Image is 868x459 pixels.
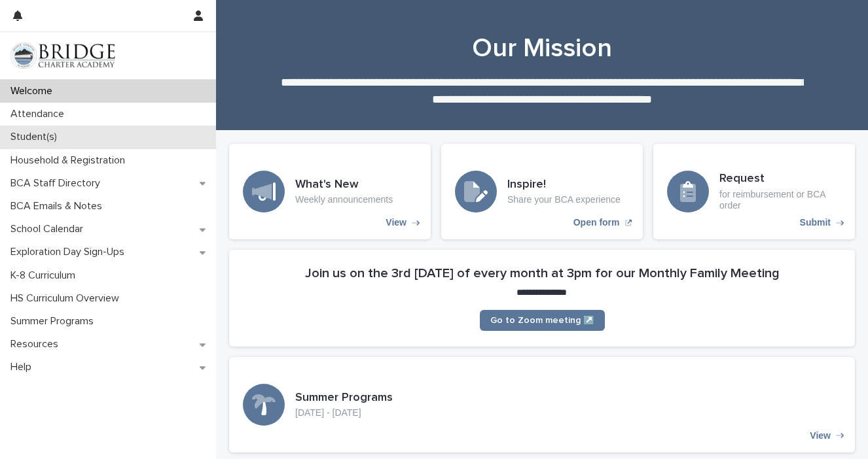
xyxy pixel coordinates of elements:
[5,292,130,305] p: HS Curriculum Overview
[295,178,393,192] h3: What's New
[719,189,841,211] p: for reimbursement or BCA order
[480,310,605,331] a: Go to Zoom meeting ↗️
[5,315,104,328] p: Summer Programs
[5,131,67,143] p: Student(s)
[5,246,135,258] p: Exploration Day Sign-Ups
[490,316,594,325] span: Go to Zoom meeting ↗️
[719,172,841,186] h3: Request
[507,194,621,205] p: Share your BCA experience
[653,144,855,239] a: Submit
[5,108,75,120] p: Attendance
[295,391,393,405] h3: Summer Programs
[305,265,780,281] h2: Join us on the 3rd [DATE] of every month at 3pm for our Monthly Family Meeting
[5,269,86,282] p: K-8 Curriculum
[295,194,393,205] p: Weekly announcements
[295,407,393,418] p: [DATE] - [DATE]
[810,430,831,441] p: View
[5,85,63,97] p: Welcome
[507,178,621,192] h3: Inspire!
[5,177,111,190] p: BCA Staff Directory
[800,217,831,228] p: Submit
[5,223,94,235] p: School Calendar
[10,42,115,69] img: V1C1m3IdTEidaUdm9Hs0
[229,33,855,64] h1: Our Mission
[5,200,113,212] p: BCA Emails & Notes
[441,144,643,239] a: Open form
[5,361,42,373] p: Help
[229,357,855,452] a: View
[386,217,407,228] p: View
[5,338,69,350] p: Resources
[229,144,431,239] a: View
[5,154,136,167] p: Household & Registration
[573,217,620,228] p: Open form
